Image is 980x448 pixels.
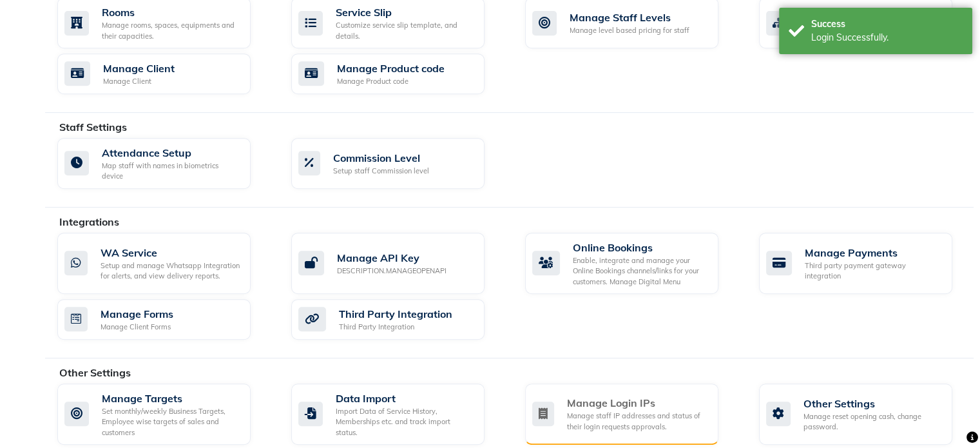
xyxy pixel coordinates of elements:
a: Commission LevelSetup staff Commission level [291,138,506,189]
div: DESCRIPTION.MANAGEOPENAPI [337,266,447,277]
div: Setup staff Commission level [333,166,429,177]
div: Customize service slip template, and details. [336,20,474,41]
div: Manage Client [103,76,175,87]
a: Manage API KeyDESCRIPTION.MANAGEOPENAPI [291,233,506,295]
div: Third Party Integration [339,306,452,322]
a: Data ImportImport Data of Service History, Memberships etc. and track import status. [291,384,506,445]
div: Manage staff IP addresses and status of their login requests approvals. [567,411,708,432]
a: Manage FormsManage Client Forms [57,299,272,340]
div: Setup and manage Whatsapp Integration for alerts, and view delivery reports. [101,260,240,282]
div: Manage Staff Levels [570,10,689,25]
div: Manage Client Forms [101,322,173,333]
div: Manage Login IPs [567,395,708,411]
div: Manage Product code [337,76,445,87]
div: Manage Payments [805,245,942,260]
div: Service Slip [336,5,474,20]
a: Online BookingsEnable, integrate and manage your Online Bookings channels/links for your customer... [525,233,740,295]
div: Success [811,17,963,31]
div: Commission Level [333,150,429,166]
div: Enable, integrate and manage your Online Bookings channels/links for your customers. Manage Digit... [573,255,708,287]
a: Manage TargetsSet monthly/weekly Business Targets, Employee wise targets of sales and customers [57,384,272,445]
a: Manage ClientManage Client [57,54,272,94]
a: Manage PaymentsThird party payment gateway integration [759,233,974,295]
div: Manage API Key [337,250,447,266]
div: Attendance Setup [102,145,240,161]
div: Rooms [102,5,240,20]
a: Third Party IntegrationThird Party Integration [291,299,506,340]
div: Map staff with names in biometrics device [102,161,240,182]
div: Other Settings [803,396,942,411]
a: Other SettingsManage reset opening cash, change password. [759,384,974,445]
div: Manage rooms, spaces, equipments and their capacities. [102,20,240,41]
div: Manage Product code [337,61,445,76]
div: Manage level based pricing for staff [570,25,689,36]
div: Set monthly/weekly Business Targets, Employee wise targets of sales and customers [102,406,240,438]
a: Manage Product codeManage Product code [291,54,506,94]
div: Data Import [336,391,474,406]
div: Import Data of Service History, Memberships etc. and track import status. [336,406,474,438]
div: Manage Forms [101,306,173,322]
div: Manage Client [103,61,175,76]
a: Manage Login IPsManage staff IP addresses and status of their login requests approvals. [525,384,740,445]
a: WA ServiceSetup and manage Whatsapp Integration for alerts, and view delivery reports. [57,233,272,295]
div: WA Service [101,245,240,260]
div: Online Bookings [573,240,708,255]
a: Attendance SetupMap staff with names in biometrics device [57,138,272,189]
div: Login Successfully. [811,31,963,44]
div: Third party payment gateway integration [805,260,942,282]
div: Third Party Integration [339,322,452,333]
div: Manage reset opening cash, change password. [803,411,942,433]
div: Manage Targets [102,391,240,406]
